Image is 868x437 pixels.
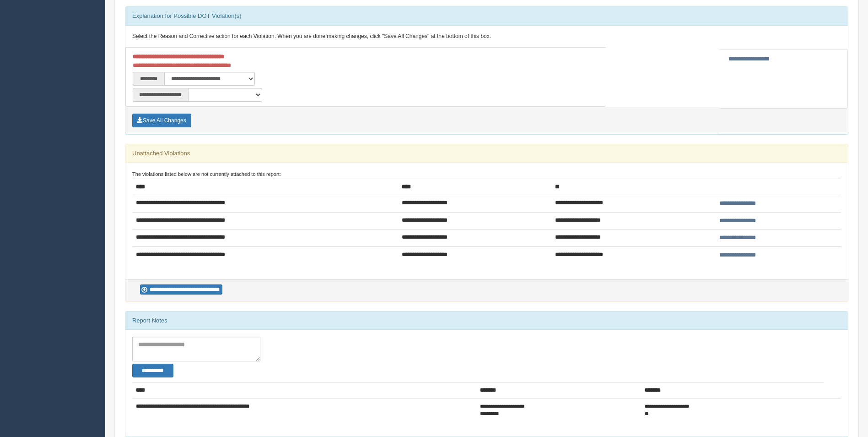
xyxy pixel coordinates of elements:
[132,171,281,177] small: The violations listed below are not currently attached to this report:
[125,311,848,330] div: Report Notes
[132,364,173,377] button: Change Filter Options
[125,7,848,25] div: Explanation for Possible DOT Violation(s)
[125,144,848,163] div: Unattached Violations
[125,26,848,48] div: Select the Reason and Corrective action for each Violation. When you are done making changes, cli...
[132,114,191,127] button: Save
